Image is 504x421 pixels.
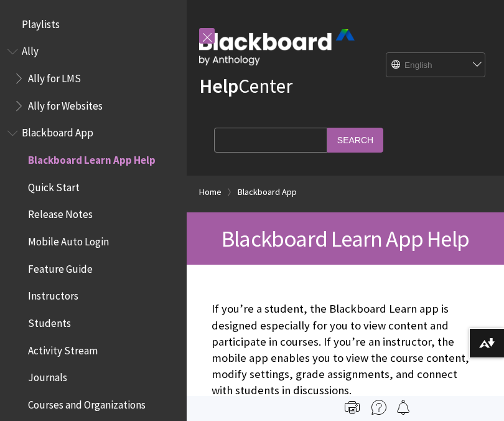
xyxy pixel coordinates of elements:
a: HelpCenter [199,73,292,98]
nav: Book outline for Playlists [7,14,179,35]
p: If you’re a student, the Blackboard Learn app is designed especially for you to view content and ... [212,301,479,399]
select: Site Language Selector [386,53,486,78]
img: More help [371,400,386,415]
input: Search [327,128,383,152]
strong: Help [199,73,238,98]
span: Courses and Organizations [28,394,146,411]
span: Mobile Auto Login [28,231,109,248]
span: Students [28,313,71,329]
span: Blackboard App [22,123,93,140]
span: Feature Guide [28,258,93,275]
span: Blackboard Learn App Help [28,149,156,166]
span: Ally for Websites [28,95,103,112]
span: Ally [22,41,39,58]
span: Quick Start [28,177,80,194]
img: Print [345,400,360,415]
img: Follow this page [396,400,411,415]
span: Playlists [22,14,60,31]
span: Ally for LMS [28,68,81,85]
span: Release Notes [28,204,93,221]
span: Activity Stream [28,340,98,357]
img: Blackboard by Anthology [199,29,355,65]
span: Instructors [28,286,78,303]
a: Blackboard App [238,184,297,200]
span: Journals [28,367,67,384]
nav: Book outline for Anthology Ally Help [7,41,179,116]
a: Home [199,184,222,200]
span: Blackboard Learn App Help [222,224,469,253]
